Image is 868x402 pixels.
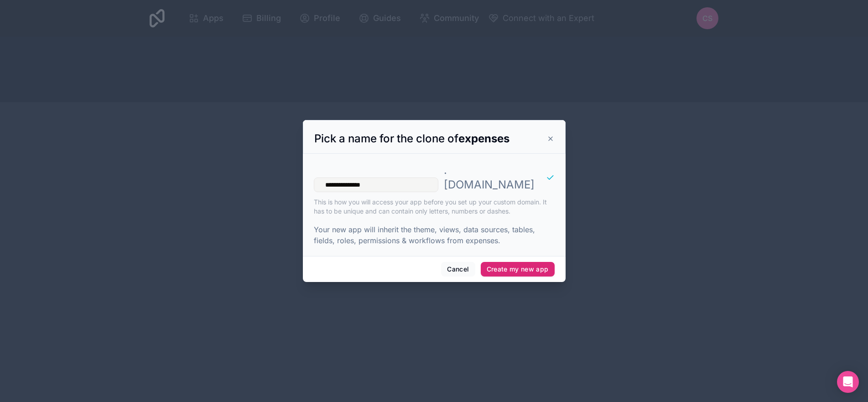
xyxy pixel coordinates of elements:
button: Create my new app [481,262,555,277]
p: This is how you will access your app before you set up your custom domain. It has to be unique an... [314,198,555,216]
div: Open Intercom Messenger [837,371,859,393]
button: Cancel [441,262,475,277]
p: Your new app will inherit the theme, views, data sources, tables, fields, roles, permissions & wo... [314,224,555,246]
span: Pick a name for the clone of [314,132,509,145]
strong: expenses [458,132,509,145]
p: . [DOMAIN_NAME] [444,163,535,192]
